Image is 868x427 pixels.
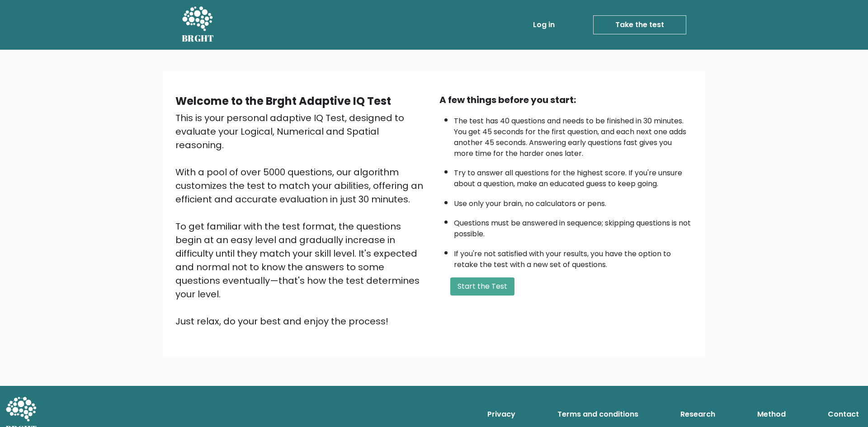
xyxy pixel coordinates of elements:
[454,111,693,159] li: The test has 40 questions and needs to be finished in 30 minutes. You get 45 seconds for the firs...
[182,33,214,44] h5: BRGHT
[824,405,863,423] a: Contact
[484,405,519,423] a: Privacy
[450,277,514,296] button: Start the Test
[529,16,558,34] a: Log in
[454,163,693,189] li: Try to answer all questions for the highest score. If you're unsure about a question, make an edu...
[454,244,693,270] li: If you're not satisfied with your results, you have the option to retake the test with a new set ...
[175,94,391,108] b: Welcome to the Brght Adaptive IQ Test
[175,111,429,328] div: This is your personal adaptive IQ Test, designed to evaluate your Logical, Numerical and Spatial ...
[454,194,693,209] li: Use only your brain, no calculators or pens.
[439,93,693,107] div: A few things before you start:
[677,405,719,423] a: Research
[593,15,686,34] a: Take the test
[554,405,642,423] a: Terms and conditions
[454,213,693,239] li: Questions must be answered in sequence; skipping questions is not possible.
[182,4,214,46] a: BRGHT
[754,405,789,423] a: Method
